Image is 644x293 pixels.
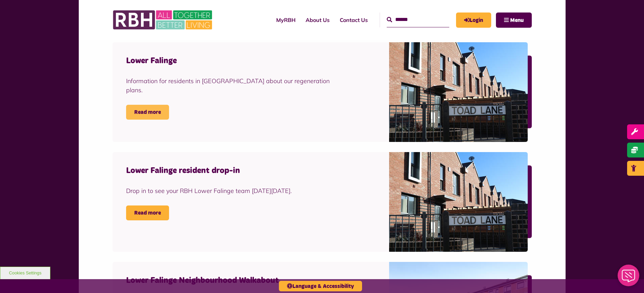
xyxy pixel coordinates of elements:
[126,166,335,176] h4: Lower Falinge resident drop-in
[387,13,449,27] input: Search
[126,205,169,220] a: Read more Lower Falinge resident drop-in
[335,11,373,29] a: Contact Us
[614,263,644,293] iframe: Netcall Web Assistant for live chat
[271,11,301,29] a: MyRBH
[301,11,335,29] a: About Us
[126,186,335,195] div: Drop in to see your RBH Lower Falinge team [DATE][DATE].
[126,105,169,120] a: Read more Lower Falinge
[113,7,214,33] img: RBH
[126,56,335,66] h4: Lower Falinge
[279,281,362,291] button: Language & Accessibility
[496,13,532,28] button: Navigation
[126,76,335,95] div: Information for residents in [GEOGRAPHIC_DATA] about our regeneration plans.
[126,275,335,286] h4: Lower Falinge Neighbourhood Walkabout
[389,42,528,142] img: Lower Falinge
[456,13,491,28] a: MyRBH
[510,18,524,23] span: Menu
[389,152,528,252] img: Lower Falinge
